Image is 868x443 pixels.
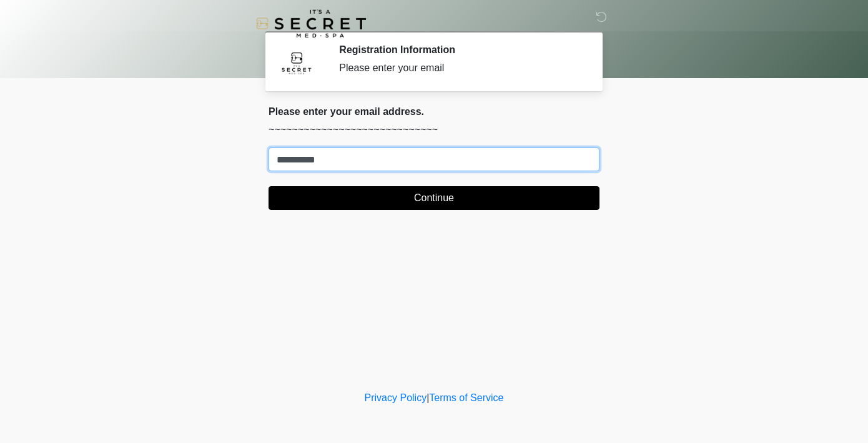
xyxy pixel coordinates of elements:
[339,61,581,76] div: Please enter your email
[429,392,503,403] a: Terms of Service
[269,122,599,137] p: ~~~~~~~~~~~~~~~~~~~~~~~~~~~~~
[278,44,315,81] img: Agent Avatar
[269,186,599,210] button: Continue
[256,9,366,37] img: It's A Secret Med Spa Logo
[365,392,427,403] a: Privacy Policy
[269,106,599,117] h2: Please enter your email address.
[427,392,429,403] a: |
[339,44,581,56] h2: Registration Information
